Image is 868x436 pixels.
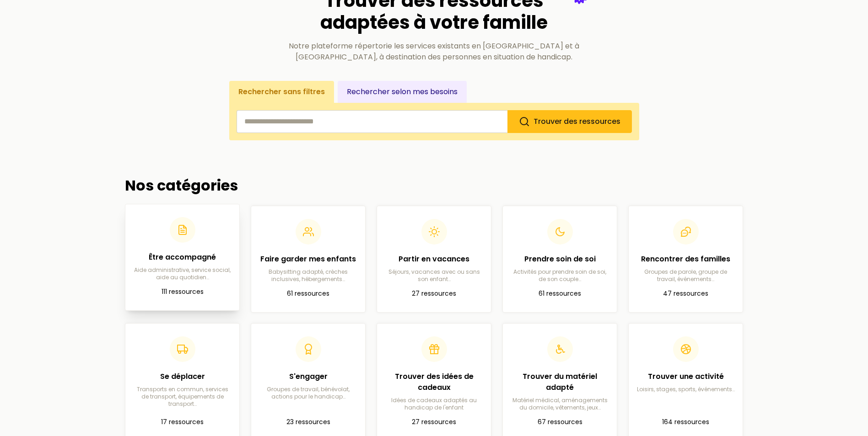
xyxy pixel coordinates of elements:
span: Trouver des ressources [534,116,620,127]
p: Notre plateforme répertorie les services existants en [GEOGRAPHIC_DATA] et à [GEOGRAPHIC_DATA], à... [280,41,588,63]
h2: Nos catégories [125,177,744,194]
h2: Se déplacer [133,371,232,382]
h2: Rencontrer des familles [636,254,735,265]
p: Transports en commun, services de transport, équipements de transport… [133,386,232,408]
p: 111 ressources [133,287,232,298]
p: Séjours, vacances avec ou sans son enfant… [384,268,484,283]
p: Loisirs, stages, sports, événements… [636,386,735,393]
h2: Trouver une activité [636,371,735,382]
a: Prendre soin de soiActivités pour prendre soin de soi, de son couple…61 ressources [502,206,617,313]
h2: Être accompagné [133,252,232,263]
h2: Partir en vacances [384,254,484,265]
p: Aide administrative, service social, aide au quotidien… [133,266,232,281]
p: 67 ressources [510,417,609,428]
h2: Prendre soin de soi [510,254,609,265]
h2: Trouver des idées de cadeaux [384,371,484,393]
h2: Trouver du matériel adapté [510,371,609,393]
p: 23 ressources [259,417,358,428]
a: Être accompagnéAide administrative, service social, aide au quotidien…111 ressources [125,204,240,311]
h2: S'engager [259,371,358,382]
p: Groupes de parole, groupe de travail, événements… [636,268,735,283]
p: 61 ressources [510,288,609,299]
p: Groupes de travail, bénévolat, actions pour le handicap… [259,386,358,400]
p: 27 ressources [384,417,484,428]
p: Activités pour prendre soin de soi, de son couple… [510,268,609,283]
p: 61 ressources [259,288,358,299]
p: Idées de cadeaux adaptés au handicap de l'enfant [384,397,484,411]
p: 17 ressources [133,417,232,428]
button: Trouver des ressources [507,110,632,133]
p: 47 ressources [636,288,735,299]
p: Babysitting adapté, crèches inclusives, hébergements… [259,268,358,283]
a: Partir en vacancesSéjours, vacances avec ou sans son enfant…27 ressources [377,206,491,313]
p: 27 ressources [384,288,484,299]
p: Matériel médical, aménagements du domicile, vêtements, jeux… [510,397,609,411]
h2: Faire garder mes enfants [259,254,358,265]
a: Faire garder mes enfantsBabysitting adapté, crèches inclusives, hébergements…61 ressources [251,206,366,313]
a: Rencontrer des famillesGroupes de parole, groupe de travail, événements…47 ressources [628,206,743,313]
button: Rechercher selon mes besoins [338,81,467,103]
p: 164 ressources [636,417,735,428]
button: Rechercher sans filtres [229,81,334,103]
